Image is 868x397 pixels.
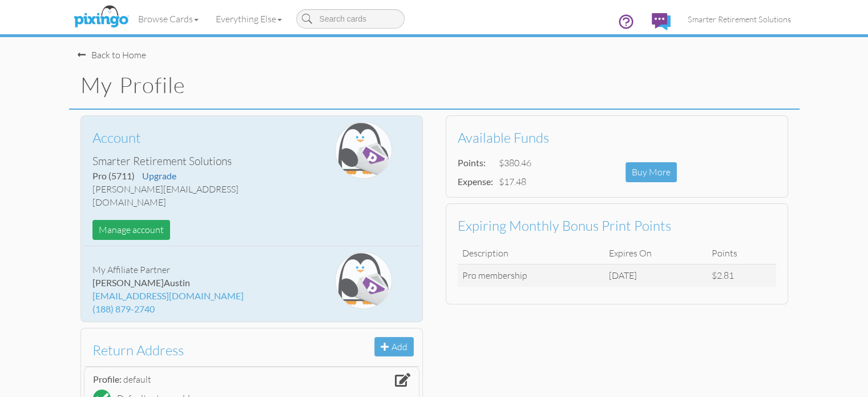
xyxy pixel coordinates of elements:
img: pixingo-penguin.png [335,252,392,309]
button: Add [374,337,414,357]
strong: Points: [458,157,486,168]
td: Pro membership [458,264,604,287]
div: Back to Home [78,49,146,62]
nav-back: Home [78,37,791,62]
a: Everything Else [207,5,290,33]
span: Austin [164,277,190,288]
img: pixingo logo [71,3,131,31]
td: Points [707,242,776,264]
td: $2.81 [707,264,776,287]
div: [PERSON_NAME] [92,276,299,290]
span: (5711) [108,170,135,181]
td: Description [458,242,604,264]
span: Smarter Retirement Solutions [688,14,791,24]
img: pixingo-penguin.png [335,122,392,179]
input: Search cards [296,9,405,29]
td: Expires On [604,242,707,264]
img: comments.svg [652,13,671,30]
a: Browse Cards [130,5,207,33]
div: Smarter Retirement Solutions [92,154,299,169]
h3: Available Funds [458,130,768,145]
div: [PERSON_NAME][EMAIL_ADDRESS][DOMAIN_NAME] [92,183,299,209]
span: default [123,374,151,385]
div: My Affiliate Partner [92,263,299,276]
button: Manage account [92,220,170,240]
h1: My Profile [80,73,800,97]
h3: Account [92,130,290,145]
h3: Expiring Monthly Bonus Print Points [458,218,768,233]
a: Upgrade [142,170,176,181]
span: Profile: [93,374,122,384]
td: $17.48 [496,173,534,191]
td: [DATE] [604,264,707,287]
div: (188) 879-2740 [92,303,299,316]
div: Buy More [625,162,677,182]
a: Smarter Retirement Solutions [679,5,800,34]
td: $380.46 [496,154,534,173]
span: Pro [92,170,135,181]
strong: Expense: [458,176,493,187]
h3: Return Address [92,343,402,358]
div: [EMAIL_ADDRESS][DOMAIN_NAME] [92,290,299,303]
